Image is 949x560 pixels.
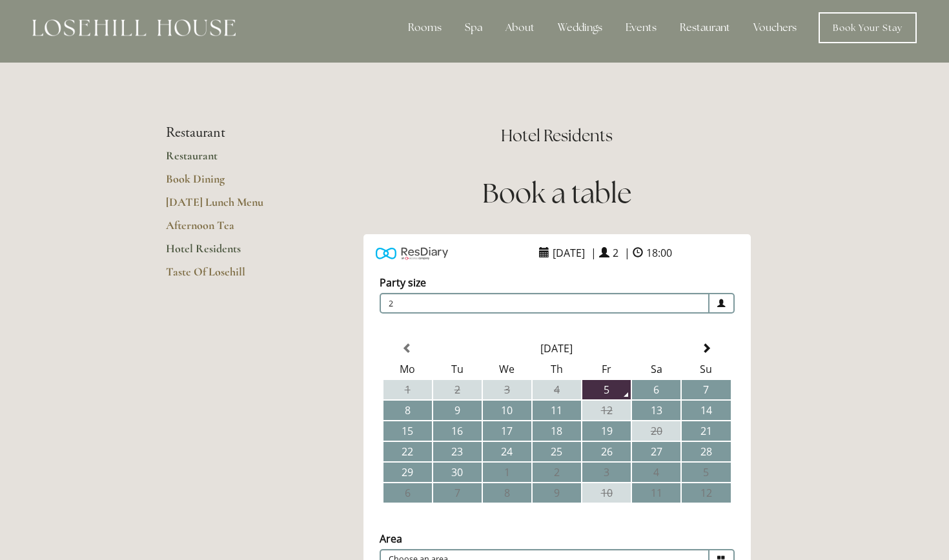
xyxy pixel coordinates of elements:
td: 5 [682,463,730,482]
td: 21 [682,421,730,441]
span: Previous Month [402,343,413,354]
a: Book Dining [166,172,289,195]
th: Fr [582,359,631,379]
td: 23 [433,442,482,461]
div: Restaurant [669,15,740,41]
label: Party size [380,275,426,290]
a: [DATE] Lunch Menu [166,195,289,218]
a: Afternoon Tea [166,218,289,241]
td: 26 [582,442,631,461]
td: 4 [533,380,581,399]
div: Weddings [547,15,613,41]
td: 28 [682,442,730,461]
td: 3 [582,463,631,482]
td: 8 [483,483,531,503]
span: 2 [380,293,709,314]
td: 20 [632,421,680,441]
img: Powered by ResDiary [376,244,448,263]
th: Mo [383,359,432,379]
th: Sa [632,359,680,379]
td: 2 [433,380,482,399]
td: 25 [533,442,581,461]
td: 22 [383,442,432,461]
td: 9 [433,401,482,420]
td: 12 [682,483,730,503]
td: 11 [533,401,581,420]
a: Vouchers [743,15,807,41]
td: 10 [582,483,631,503]
td: 5 [582,380,631,399]
td: 13 [632,401,680,420]
span: | [624,246,630,260]
span: | [591,246,597,260]
td: 11 [632,483,680,503]
div: Rooms [398,15,452,41]
h2: Hotel Residents [331,125,783,147]
span: 2 [609,243,622,263]
td: 8 [383,401,432,420]
td: 7 [682,380,730,399]
td: 24 [483,442,531,461]
td: 16 [433,421,482,441]
th: Su [682,359,730,379]
label: Area [380,532,402,546]
td: 27 [632,442,680,461]
td: 18 [533,421,581,441]
a: Restaurant [166,148,289,172]
span: [DATE] [549,243,588,263]
th: Th [533,359,581,379]
td: 1 [383,380,432,399]
h1: Book a table [331,174,783,212]
th: Select Month [433,339,681,358]
td: 4 [632,463,680,482]
a: Taste Of Losehill [166,265,289,288]
td: 14 [682,401,730,420]
th: Tu [433,359,482,379]
td: 3 [483,380,531,399]
th: We [483,359,531,379]
td: 12 [582,401,631,420]
li: Restaurant [166,125,289,141]
div: Spa [454,15,493,41]
td: 29 [383,463,432,482]
td: 1 [483,463,531,482]
td: 2 [533,463,581,482]
div: About [495,15,545,41]
div: Events [615,15,667,41]
td: 10 [483,401,531,420]
td: 17 [483,421,531,441]
a: Book Your Stay [819,12,917,43]
td: 7 [433,483,482,503]
img: Losehill House [32,19,236,36]
td: 9 [533,483,581,503]
td: 15 [383,421,432,441]
td: 6 [383,483,432,503]
td: 6 [632,380,680,399]
span: 18:00 [643,243,675,263]
span: Next Month [701,343,711,354]
td: 30 [433,463,482,482]
a: Hotel Residents [166,241,289,265]
td: 19 [582,421,631,441]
